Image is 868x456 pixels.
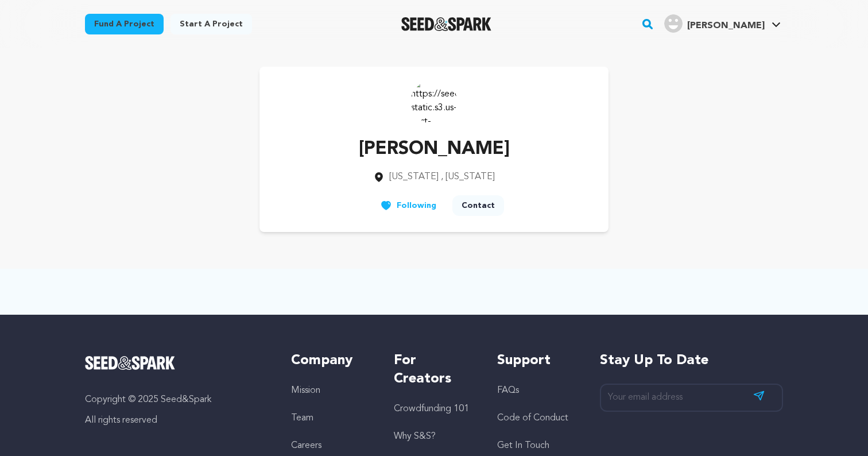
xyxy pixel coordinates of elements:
[411,78,457,124] img: https://seedandspark-static.s3.us-east-2.amazonaws.com/images/User/002/278/676/medium/ACg8ocLX_jP...
[662,12,783,36] span: Brycen T.'s Profile
[600,351,783,370] h5: Stay up to date
[401,17,491,31] a: Seed&Spark Homepage
[664,14,683,33] img: user.png
[452,195,504,216] button: Contact
[497,441,549,450] a: Get In Touch
[497,386,519,395] a: FAQs
[291,386,320,395] a: Mission
[664,14,765,33] div: Brycen T.'s Profile
[497,414,568,423] a: Code of Conduct
[394,404,469,414] a: Crowdfunding 101
[497,351,577,370] h5: Support
[170,14,252,34] a: Start a project
[394,351,474,388] h5: For Creators
[394,432,436,441] a: Why S&S?
[441,172,495,181] span: , [US_STATE]
[291,414,313,423] a: Team
[600,384,783,412] input: Your email address
[359,136,510,163] p: [PERSON_NAME]
[85,14,164,34] a: Fund a project
[371,195,445,216] button: Following
[662,12,783,33] a: Brycen T.'s Profile
[85,393,268,407] p: Copyright © 2025 Seed&Spark
[687,21,765,30] span: [PERSON_NAME]
[85,356,175,370] img: Seed&Spark Logo
[85,356,268,370] a: Seed&Spark Homepage
[291,351,371,370] h5: Company
[401,17,491,31] img: Seed&Spark Logo Dark Mode
[291,441,321,450] a: Careers
[389,172,439,181] span: [US_STATE]
[85,414,268,427] p: All rights reserved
